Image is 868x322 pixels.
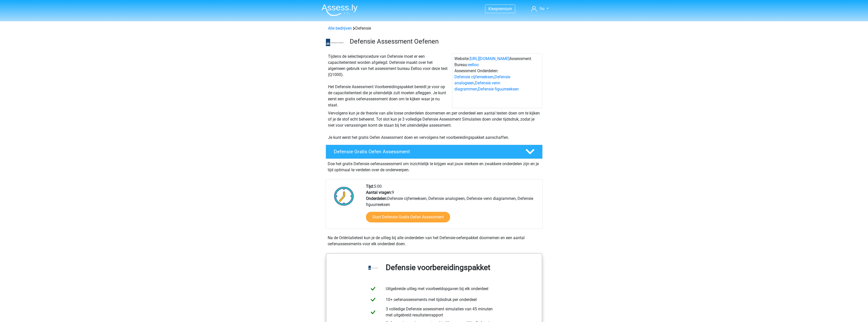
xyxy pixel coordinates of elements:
[470,56,509,61] a: [URL][DOMAIN_NAME]
[326,110,542,141] div: Vervolgens kun je de theorie van alle losse onderdelen doornemen en per onderdeel een aantal test...
[334,149,517,155] h4: Defensie Gratis Oefen Assessment
[366,184,374,189] b: Tijd:
[496,6,512,11] span: premium
[529,6,550,12] a: hu
[468,62,479,67] a: eelloo
[350,37,539,45] h3: Defensie Assessment Oefenen
[454,81,500,91] a: Defensie venn diagrammen
[366,196,387,201] b: Onderdelen:
[362,183,542,229] div: 5:00 9 Defensie cijferreeksen, Defensie analogieen, Defensie venn diagrammen, Defensie figuurreeksen
[326,25,542,31] div: Defensie
[478,87,519,91] a: Defensie figuurreeksen
[454,74,494,79] a: Defensie cijferreeksen
[366,190,392,195] b: Aantal vragen:
[540,6,544,11] span: hu
[326,159,543,173] div: Doe het gratis Defensie oefenassessment om inzichtelijk te krijgen wat jouw sterkere en zwakkere ...
[328,26,352,31] a: Alle bedrijven
[326,53,452,108] div: Tijdens de selectieprocedure van Defensie moet er een capaciteitentest worden afgelegd. Defensie ...
[452,53,542,108] div: Website: Assessment Bureau: Assessment Onderdelen: , , ,
[326,235,543,247] div: Na de Oriëntatietest kun je de uitleg bij alle onderdelen van het Defensie-oefenpakket doornemen ...
[485,5,515,12] a: Kiespremium
[331,183,357,209] img: Klok
[454,74,510,85] a: Defensie analogieen
[488,6,496,11] span: Kies
[366,212,450,222] a: Start Defensie Gratis Oefen Assessment
[322,4,358,16] img: Assessly
[324,145,545,159] a: Defensie Gratis Oefen Assessment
